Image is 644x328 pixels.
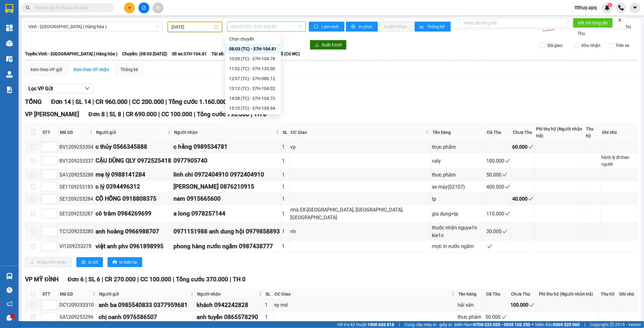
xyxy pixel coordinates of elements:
span: check [505,158,510,163]
span: CC 100.000 [161,111,192,118]
img: dashboard-icon [6,25,13,31]
th: Đã Thu [485,124,511,141]
div: mẹ lý 0988141284 [96,170,171,179]
div: anh tuyển 0865578290 [197,313,263,322]
input: Nhập số tổng đài [460,18,568,28]
div: 14:08 (TC) - 37H-104.73 [229,95,277,102]
span: Đơn 8 [88,111,105,118]
div: 1 [282,157,288,165]
div: SA1209253296 [59,313,96,321]
img: warehouse-icon [6,273,13,279]
div: 30.000 [486,228,510,235]
div: nam 0915665600 [173,194,280,203]
span: download [315,43,319,48]
span: | [230,276,231,283]
div: 08:03 (TC) - 37H-104.81 [229,45,277,52]
button: syncLàm mới [309,22,344,32]
span: Cung cấp máy in - giấy in: [404,321,453,328]
td: SA1209253288 [58,169,95,181]
span: | [106,111,108,118]
span: question-circle [6,287,12,293]
td: BV1209253304 [58,141,95,153]
span: close [618,18,622,22]
div: 1 [265,301,272,309]
div: 1 [282,228,288,235]
button: aim [153,2,164,13]
span: printer [113,260,117,265]
th: Tên hàng [457,289,484,299]
th: Phí thu hộ (Người nhận trả) [535,124,584,141]
input: 12/09/2025 [172,23,213,30]
img: icon-new-feature [604,5,610,11]
span: Người nhận [174,129,275,136]
span: plus [127,6,132,10]
div: 12:07 (TC) - 37H-086.12 [229,75,277,82]
button: bar-chartThống kê [415,22,451,32]
div: Chọn chuyến [225,34,281,44]
div: 40.000 [512,195,533,203]
span: VP MỸ ĐÌNH [25,276,58,283]
button: file-add [139,2,149,13]
button: In đơn chọn [379,22,413,32]
div: mực in nước ngầm [432,242,484,250]
div: c thủy 0566345888 [96,142,171,151]
div: hải sản [458,301,483,309]
span: down [85,86,90,91]
span: ⚪️ [532,323,534,326]
strong: 0369 525 060 [553,322,580,327]
span: | [123,111,124,118]
div: vp md [274,301,455,309]
div: 15:10 (TC) - 37H-104.94 [229,105,277,112]
div: SA1209253288 [59,171,93,179]
th: Tên hàng [431,124,485,141]
button: Lọc VP Gửi [25,84,93,94]
span: | [102,276,103,283]
div: 0977905740 [173,156,280,165]
div: thưc phâm [458,313,483,321]
img: logo-vxr [5,4,13,13]
div: [PERSON_NAME] 0876210915 [173,182,280,191]
button: printerIn DS [76,257,103,267]
span: ttthuy.apq [570,4,602,11]
span: In DS [88,259,98,266]
span: Tổng cước 790.000 [197,111,249,118]
div: VI1209253278 [59,242,93,250]
span: printer [81,260,86,265]
span: | [194,111,195,118]
span: TỔNG [25,98,42,105]
button: Kết nối tổng đài [573,18,613,28]
span: | [165,98,167,105]
div: CÔ HỒNG 0918808375 [96,194,171,203]
div: BV1209253304 [59,143,93,151]
div: 1 [265,313,272,321]
span: TH 0 [233,276,245,283]
span: Kho nhận [579,42,603,49]
button: downloadNhập kho nhận [25,257,72,267]
span: CC 200.000 [132,98,164,105]
img: phone-icon [618,5,624,11]
span: Số xe: 37H-104.81 [172,50,207,57]
td: SA1209253296 [58,311,98,323]
div: nh [290,228,430,235]
th: SL [264,289,273,299]
span: Mã GD [60,129,88,136]
div: gia dụng+tp [432,210,484,218]
span: bar-chart [420,24,425,29]
div: anh ba 0985540833 0377959681 [99,300,194,310]
span: sync [314,24,319,29]
span: file-add [142,6,146,10]
button: plus [124,2,135,13]
div: 100.000 [510,301,536,309]
td: SE1209253284 [58,193,95,205]
div: 110.000 [486,210,510,218]
div: chị oanh 0976586507 [99,313,194,322]
input: Tìm tên, số ĐT hoặc mã đơn [34,4,107,11]
span: copyright [610,322,614,327]
div: Chọn chuyến [229,36,277,42]
img: warehouse-icon [6,71,13,78]
div: 50.000 [486,171,510,179]
div: SE1109253183 [59,183,93,191]
span: check [502,172,507,177]
span: CC 100.000 [140,276,171,283]
td: DC1209253310 [58,299,98,311]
